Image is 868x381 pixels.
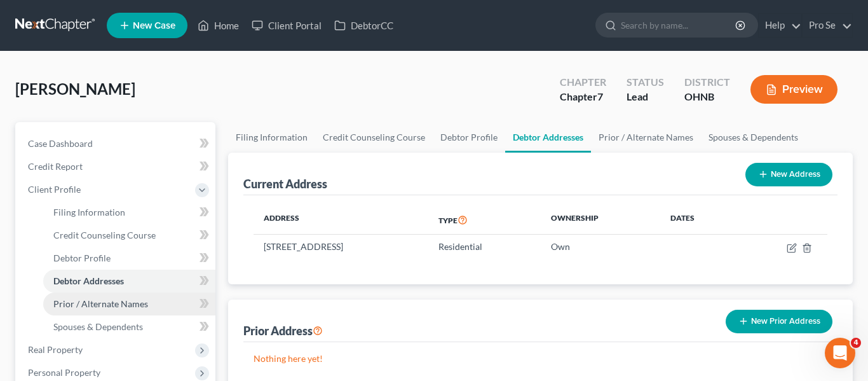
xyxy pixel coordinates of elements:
[851,338,861,348] span: 4
[591,122,701,153] a: Prior / Alternate Names
[621,13,737,37] input: Search by name...
[28,344,83,355] span: Real Property
[18,132,215,155] a: Case Dashboard
[53,298,148,309] span: Prior / Alternate Names
[803,14,852,37] a: Pro Se
[243,323,323,338] div: Prior Address
[43,224,215,247] a: Credit Counseling Course
[28,161,83,172] span: Credit Report
[560,75,606,90] div: Chapter
[428,205,541,235] th: Type
[745,163,832,186] button: New Address
[43,270,215,293] a: Debtor Addresses
[254,352,828,365] p: Nothing here yet!
[191,14,245,37] a: Home
[627,75,664,90] div: Status
[660,205,738,235] th: Dates
[43,315,215,338] a: Spouses & Dependents
[28,138,93,149] span: Case Dashboard
[43,247,215,270] a: Debtor Profile
[15,80,135,98] span: [PERSON_NAME]
[28,184,81,195] span: Client Profile
[228,122,315,153] a: Filing Information
[597,90,603,102] span: 7
[53,207,125,218] span: Filing Information
[43,293,215,315] a: Prior / Alternate Names
[726,310,832,333] button: New Prior Address
[825,338,855,368] iframe: Intercom live chat
[701,122,806,153] a: Spouses & Dependents
[28,367,100,378] span: Personal Property
[245,14,328,37] a: Client Portal
[428,235,541,259] td: Residential
[328,14,400,37] a: DebtorCC
[433,122,505,153] a: Debtor Profile
[53,253,111,263] span: Debtor Profile
[759,14,801,37] a: Help
[53,321,143,332] span: Spouses & Dependents
[627,90,664,104] div: Lead
[43,201,215,224] a: Filing Information
[505,122,591,153] a: Debtor Addresses
[315,122,433,153] a: Credit Counseling Course
[243,176,327,191] div: Current Address
[750,75,837,104] button: Preview
[133,21,175,31] span: New Case
[684,75,730,90] div: District
[684,90,730,104] div: OHNB
[541,205,660,235] th: Ownership
[53,230,156,240] span: Credit Counseling Course
[254,205,428,235] th: Address
[541,235,660,259] td: Own
[254,235,428,259] td: [STREET_ADDRESS]
[560,90,606,104] div: Chapter
[53,275,124,286] span: Debtor Addresses
[18,155,215,178] a: Credit Report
